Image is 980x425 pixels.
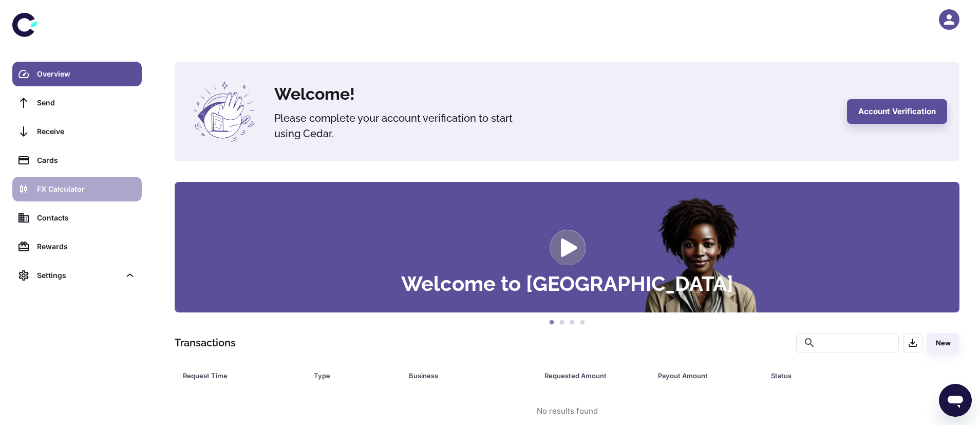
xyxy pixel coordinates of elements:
div: Settings [12,263,142,288]
div: Cards [37,155,136,166]
span: Type [314,368,397,383]
button: 1 [546,318,557,328]
h1: Transactions [175,335,236,350]
a: Rewards [12,234,142,259]
div: FX Calculator [37,183,136,195]
div: Payout Amount [658,368,745,383]
h3: Welcome to [GEOGRAPHIC_DATA] [401,273,733,294]
a: Receive [12,119,142,144]
div: Requested Amount [544,368,632,383]
a: Contacts [12,206,142,230]
div: Rewards [37,241,136,252]
h4: Welcome! [274,82,835,106]
span: Request Time [183,368,301,383]
button: 4 [577,318,588,328]
div: Settings [37,270,120,281]
div: Type [314,368,383,383]
span: Requested Amount [544,368,645,383]
a: Overview [12,62,142,86]
div: Contacts [37,212,136,224]
a: FX Calculator [12,177,142,201]
button: New [927,333,959,353]
a: Cards [12,148,142,173]
h5: Please complete your account verification to start using Cedar. [274,110,531,141]
div: Status [771,368,903,383]
div: Send [37,97,136,108]
div: Receive [37,126,136,137]
button: 2 [557,318,567,328]
div: Request Time [183,368,288,383]
button: 3 [567,318,577,328]
div: No results found [537,405,598,417]
button: Account Verification [847,99,947,124]
div: Overview [37,68,136,80]
a: Send [12,90,142,115]
iframe: Button to launch messaging window [939,384,972,417]
span: Status [771,368,917,383]
span: Payout Amount [658,368,759,383]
